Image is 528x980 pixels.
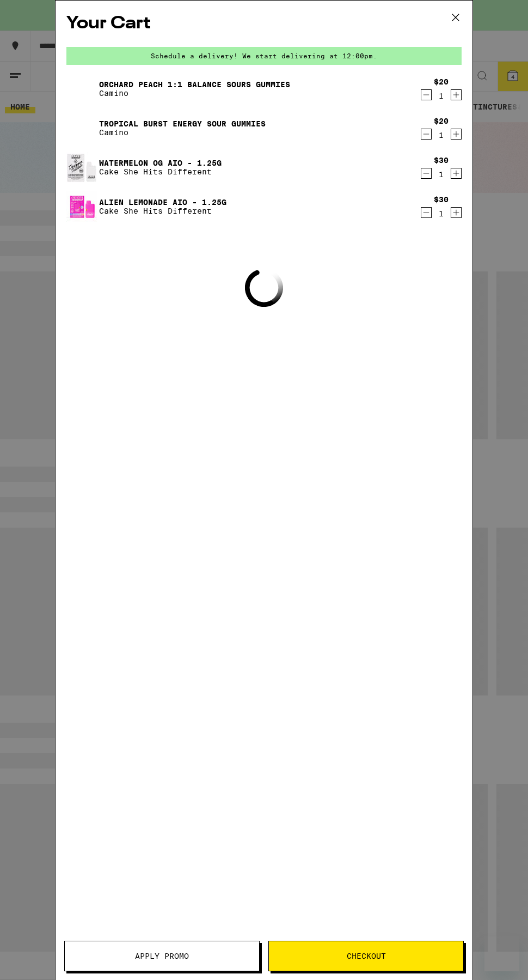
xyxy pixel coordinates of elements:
[434,117,449,125] div: $20
[434,170,449,179] div: 1
[421,129,432,140] button: Decrement
[99,80,290,89] a: Orchard Peach 1:1 Balance Sours Gummies
[347,952,386,960] span: Checkout
[66,152,97,183] img: Watermelon OG AIO - 1.25g
[421,168,432,179] button: Decrement
[268,941,464,971] button: Checkout
[451,168,462,179] button: Increment
[99,167,222,176] p: Cake She Hits Different
[421,89,432,100] button: Decrement
[135,952,189,960] span: Apply Promo
[66,74,97,104] img: Orchard Peach 1:1 Balance Sours Gummies
[434,156,449,165] div: $30
[99,159,222,167] a: Watermelon OG AIO - 1.25g
[434,77,449,86] div: $20
[451,207,462,218] button: Increment
[66,113,97,143] img: Tropical Burst Energy Sour Gummies
[99,198,226,207] a: Alien Lemonade AIO - 1.25g
[99,89,290,98] p: Camino
[66,191,97,222] img: Alien Lemonade AIO - 1.25g
[484,936,519,971] iframe: Button to launch messaging window
[451,89,462,100] button: Increment
[434,209,449,218] div: 1
[451,129,462,140] button: Increment
[434,131,449,140] div: 1
[66,11,462,36] h2: Your Cart
[99,128,266,137] p: Camino
[99,207,226,215] p: Cake She Hits Different
[434,92,449,100] div: 1
[434,195,449,204] div: $30
[421,207,432,218] button: Decrement
[64,941,260,971] button: Apply Promo
[99,119,266,128] a: Tropical Burst Energy Sour Gummies
[66,47,462,65] div: Schedule a delivery! We start delivering at 12:00pm.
